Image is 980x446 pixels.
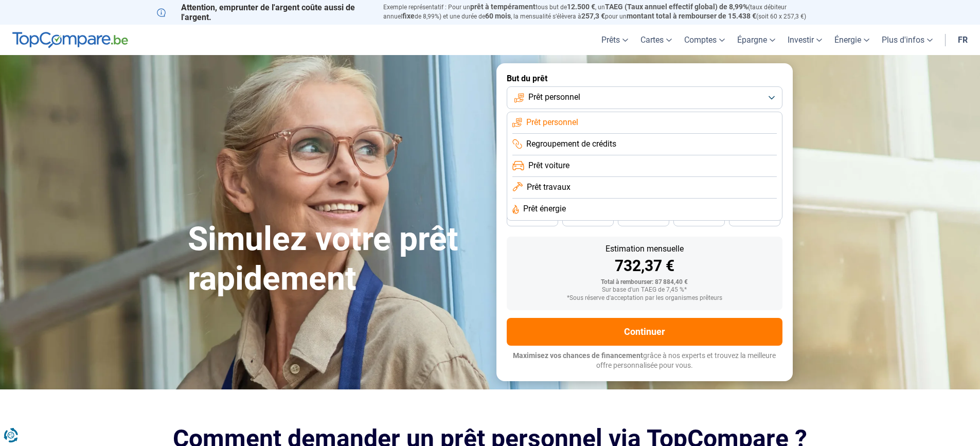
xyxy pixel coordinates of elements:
span: 48 mois [521,216,544,222]
span: Prêt énergie [523,203,566,215]
button: Prêt personnel [507,86,782,109]
a: fr [952,25,974,55]
span: TAEG (Taux annuel effectif global) de 8,99% [605,3,748,11]
p: Attention, emprunter de l'argent coûte aussi de l'argent. [157,3,371,22]
span: 42 mois [577,216,599,222]
span: 60 mois [485,12,511,20]
div: Estimation mensuelle [515,245,774,253]
span: fixe [402,12,415,20]
span: 30 mois [688,216,710,222]
span: 36 mois [632,216,655,222]
img: TopCompare [12,32,128,48]
button: Continuer [507,318,782,346]
span: Prêt personnel [528,92,580,103]
span: 24 mois [743,216,766,222]
div: Sur base d'un TAEG de 7,45 %* [515,287,774,294]
p: Exemple représentatif : Pour un tous but de , un (taux débiteur annuel de 8,99%) et une durée de ... [383,3,824,21]
div: *Sous réserve d'acceptation par les organismes prêteurs [515,295,774,302]
div: 732,37 € [515,258,774,274]
a: Comptes [678,25,731,55]
a: Épargne [731,25,781,55]
span: Prêt personnel [526,117,578,128]
a: Cartes [634,25,678,55]
label: But du prêt [507,74,782,83]
span: 12.500 € [567,3,595,11]
span: 257,3 € [581,12,605,20]
p: grâce à nos experts et trouvez la meilleure offre personnalisée pour vous. [507,351,782,371]
span: prêt à tempérament [470,3,536,11]
a: Énergie [828,25,876,55]
span: Prêt travaux [527,182,571,193]
a: Prêts [595,25,634,55]
span: Regroupement de crédits [526,138,616,150]
div: Total à rembourser: 87 884,40 € [515,279,774,286]
a: Plus d'infos [876,25,939,55]
h1: Simulez votre prêt rapidement [188,220,484,299]
span: montant total à rembourser de 15.438 € [627,12,756,20]
span: Maximisez vos chances de financement [513,351,643,360]
a: Investir [781,25,828,55]
span: Prêt voiture [528,160,569,171]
